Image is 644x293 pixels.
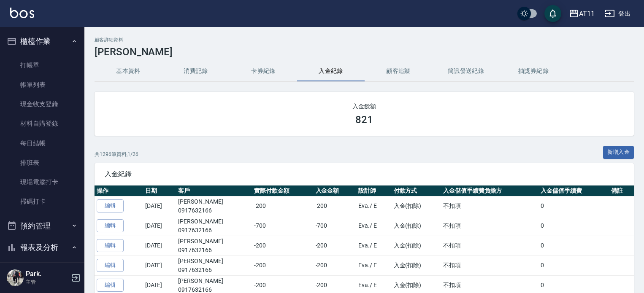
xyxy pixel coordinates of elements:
h2: 入金餘額 [105,102,624,110]
th: 操作 [95,185,143,196]
td: -200 [252,236,313,255]
button: 新增入金 [603,146,634,159]
th: 設計師 [356,185,391,196]
button: 櫃檯作業 [3,30,81,52]
td: -200 [314,255,357,275]
h3: [PERSON_NAME] [95,46,634,58]
a: 現金收支登錄 [3,94,81,114]
img: Person [7,269,24,286]
p: 0917632166 [178,226,250,235]
span: 入金紀錄 [105,170,624,178]
th: 付款方式 [392,185,441,196]
td: 不扣項 [441,216,539,236]
td: 入金(扣除) [392,196,441,216]
h5: Park. [26,270,69,278]
th: 入金金額 [314,185,357,196]
h3: 821 [355,114,373,126]
p: 0917632166 [178,246,250,255]
td: 不扣項 [441,196,539,216]
td: 入金(扣除) [392,255,441,275]
a: 排班表 [3,153,81,172]
th: 日期 [143,185,176,196]
a: 帳單列表 [3,75,81,94]
td: 0 [538,216,609,236]
td: -700 [314,216,357,236]
p: 0917632166 [178,206,250,215]
th: 客戶 [176,185,252,196]
td: -200 [314,196,357,216]
img: Logo [10,8,34,18]
td: -200 [252,255,313,275]
a: 編輯 [97,199,124,212]
a: 編輯 [97,279,124,292]
button: save [544,5,561,22]
button: 登出 [601,6,634,22]
td: Eva. / E [356,196,391,216]
td: 0 [538,255,609,275]
button: 簡訊發送紀錄 [432,61,500,81]
a: 材料自購登錄 [3,114,81,133]
button: 預約管理 [3,215,81,237]
td: Eva. / E [356,255,391,275]
th: 備註 [609,185,634,196]
a: 編輯 [97,259,124,272]
a: 掃碼打卡 [3,192,81,211]
td: 0 [538,236,609,255]
button: 卡券紀錄 [230,61,297,81]
div: AT11 [579,8,595,19]
button: 報表及分析 [3,237,81,258]
a: 每日結帳 [3,134,81,153]
a: 打帳單 [3,56,81,75]
td: -200 [314,236,357,255]
td: 入金(扣除) [392,216,441,236]
th: 入金儲值手續費 [538,185,609,196]
td: Eva. / E [356,236,391,255]
th: 入金儲值手續費負擔方 [441,185,539,196]
p: 主管 [26,278,69,286]
td: [PERSON_NAME] [176,255,252,275]
td: [DATE] [143,255,176,275]
a: 現場電腦打卡 [3,172,81,192]
button: 顧客追蹤 [365,61,432,81]
th: 實際付款金額 [252,185,313,196]
p: 共 1296 筆資料, 1 / 26 [95,151,138,158]
button: 消費記錄 [162,61,230,81]
a: 報表目錄 [3,262,81,281]
a: 編輯 [97,239,124,252]
td: [DATE] [143,196,176,216]
td: [PERSON_NAME] [176,236,252,255]
h2: 顧客詳細資料 [95,37,634,43]
p: 0917632166 [178,266,250,274]
td: [DATE] [143,216,176,236]
td: [PERSON_NAME] [176,196,252,216]
button: 入金紀錄 [297,61,365,81]
button: 基本資料 [95,61,162,81]
td: 0 [538,196,609,216]
td: -200 [252,196,313,216]
button: AT11 [566,5,598,22]
td: Eva. / E [356,216,391,236]
td: [PERSON_NAME] [176,216,252,236]
td: -700 [252,216,313,236]
a: 編輯 [97,219,124,232]
td: 不扣項 [441,255,539,275]
td: [DATE] [143,236,176,255]
td: 不扣項 [441,236,539,255]
button: 抽獎券紀錄 [500,61,567,81]
td: 入金(扣除) [392,236,441,255]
